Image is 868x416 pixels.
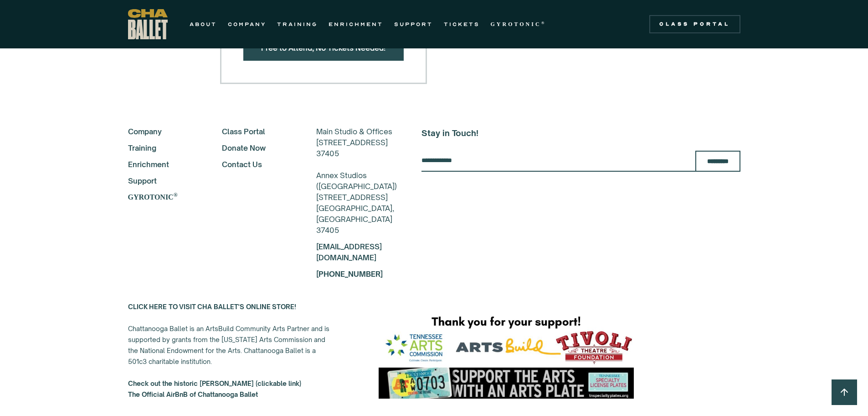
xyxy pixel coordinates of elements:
[128,390,258,398] strong: The Official AirBnB of Chattanooga Ballet
[228,19,266,30] a: COMPANY
[421,151,740,172] form: Email Form
[421,126,740,140] h5: Stay in Touch!
[128,192,198,203] a: GYROTONIC®
[316,126,397,236] div: Main Studio & Offices [STREET_ADDRESS] 37405 Annex Studios ([GEOGRAPHIC_DATA]) [STREET_ADDRESS] [...
[128,301,333,400] div: Chattanooga Ballet is an ArtsBuild Community Arts Partner and is supported by grants from the [US...
[174,192,178,198] sup: ®
[128,303,296,311] a: CLICK HERE TO VISIT CHA BALLET'S ONLINE STORE!
[649,15,740,33] a: Class Portal
[128,175,198,186] a: Support
[261,43,385,53] a: Free to Attend, No Tickets Needed!
[222,142,292,153] a: Donate Now
[394,19,433,30] a: SUPPORT
[128,159,198,170] a: Enrichment
[277,19,318,30] a: TRAINING
[128,142,198,153] a: Training
[128,193,174,201] strong: GYROTONIC
[128,9,168,39] a: home
[316,242,382,262] a: [EMAIL_ADDRESS][DOMAIN_NAME]
[444,19,480,30] a: TICKETS
[541,21,546,25] sup: ®
[190,19,217,30] a: ABOUT
[316,269,383,279] a: [PHONE_NUMBER]
[128,126,198,137] a: Company
[329,19,383,30] a: ENRICHMENT
[222,126,292,137] a: Class Portal
[128,379,301,387] a: Check out the historic [PERSON_NAME] (clickable link)
[491,19,546,30] a: GYROTONIC®
[222,159,292,170] a: Contact Us
[655,21,735,28] div: Class Portal
[491,21,541,27] strong: GYROTONIC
